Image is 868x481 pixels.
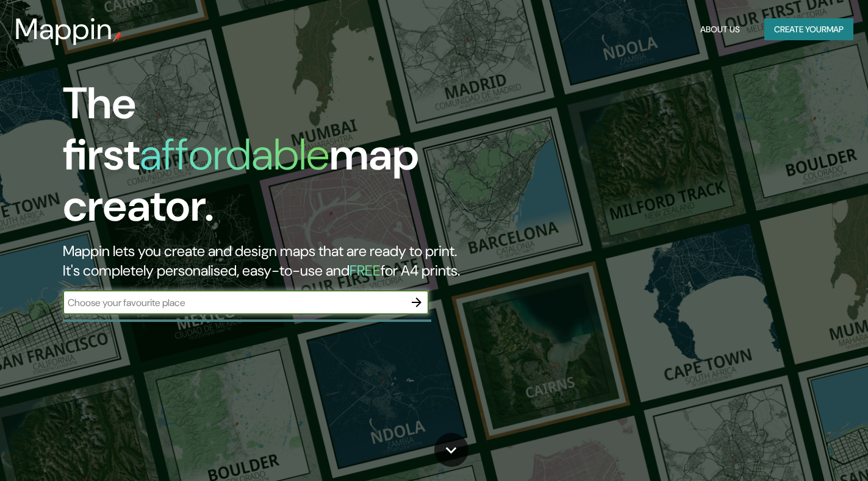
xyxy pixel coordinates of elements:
h1: affordable [140,126,329,183]
input: Choose your favourite place [63,296,404,310]
img: mappin-pin [113,32,123,41]
h5: FREE [350,261,381,280]
h2: Mappin lets you create and design maps that are ready to print. It's completely personalised, eas... [63,241,497,280]
button: Create yourmap [764,18,853,41]
button: About Us [695,18,745,41]
h1: The first map creator. [63,78,497,241]
h3: Mappin [15,12,113,46]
